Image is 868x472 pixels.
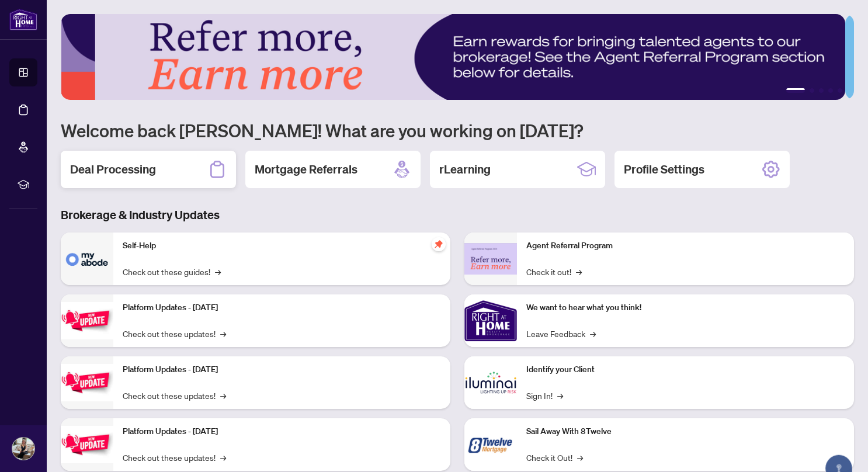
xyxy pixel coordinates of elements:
[526,240,845,252] p: Agent Referral Program
[590,327,596,340] span: →
[61,232,113,285] img: Self-Help
[220,451,226,464] span: →
[526,425,845,438] p: Sail Away With 8Twelve
[526,451,583,464] a: Check it Out!→
[557,389,563,402] span: →
[123,425,441,438] p: Platform Updates - [DATE]
[810,88,814,93] button: 2
[786,88,805,93] button: 1
[464,356,517,409] img: Identify your Client
[821,431,856,466] button: Open asap
[464,418,517,471] img: Sail Away With 8Twelve
[464,294,517,347] img: We want to hear what you think!
[526,389,563,402] a: Sign In!→
[624,161,704,178] h2: Profile Settings
[828,88,833,93] button: 4
[12,438,34,460] img: Profile Icon
[526,265,582,278] a: Check it out!→
[123,389,226,402] a: Check out these updates!→
[123,451,226,464] a: Check out these updates!→
[464,243,517,275] img: Agent Referral Program
[9,9,37,30] img: logo
[526,327,596,340] a: Leave Feedback→
[215,265,221,278] span: →
[220,327,226,340] span: →
[61,302,113,339] img: Platform Updates - July 21, 2025
[439,161,491,178] h2: rLearning
[123,265,221,278] a: Check out these guides!→
[61,119,854,141] h1: Welcome back [PERSON_NAME]! What are you working on [DATE]?
[61,364,113,401] img: Platform Updates - July 8, 2025
[61,207,854,223] h3: Brokerage & Industry Updates
[61,14,845,100] img: Slide 0
[70,161,156,178] h2: Deal Processing
[123,327,226,340] a: Check out these updates!→
[838,88,842,93] button: 5
[61,426,113,463] img: Platform Updates - June 23, 2025
[123,363,441,376] p: Platform Updates - [DATE]
[526,301,845,314] p: We want to hear what you think!
[123,301,441,314] p: Platform Updates - [DATE]
[577,451,583,464] span: →
[526,363,845,376] p: Identify your Client
[123,240,441,252] p: Self-Help
[432,237,446,251] span: pushpin
[255,161,357,178] h2: Mortgage Referrals
[819,88,824,93] button: 3
[576,265,582,278] span: →
[220,389,226,402] span: →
